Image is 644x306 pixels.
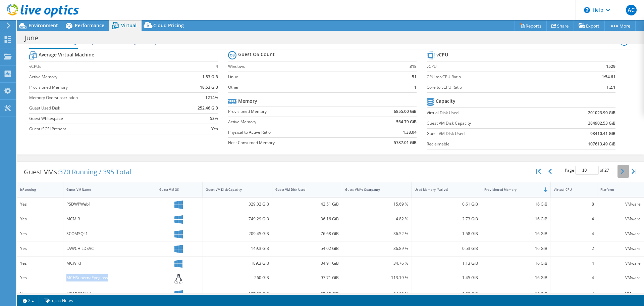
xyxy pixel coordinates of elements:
[606,84,615,91] b: 1:2.1
[206,274,269,281] div: 260 GiB
[484,245,548,252] div: 16 GiB
[604,167,609,173] span: 27
[198,105,218,112] b: 252.46 GiB
[66,274,153,281] div: MCHSupernaEyeglass
[600,187,633,192] div: Platform
[427,74,566,80] label: CPU to vCPU Ratio
[484,201,548,208] div: 16 GiB
[427,141,546,147] label: Reclaimable
[66,215,153,223] div: MCMIR
[18,296,39,305] a: 2
[206,201,269,208] div: 329.32 GiB
[216,63,218,70] b: 4
[394,108,417,115] b: 6855.00 GiB
[436,51,448,58] b: vCPU
[29,105,173,112] label: Guest Used Disk
[600,215,641,223] div: VMware
[275,245,339,252] div: 54.02 GiB
[600,274,641,281] div: VMware
[484,215,548,223] div: 16 GiB
[275,260,339,267] div: 34.91 GiB
[554,274,594,281] div: 4
[20,187,52,192] div: IsRunning
[415,230,478,237] div: 1.58 GiB
[39,51,94,58] b: Average Virtual Machine
[484,290,548,298] div: 16 GiB
[604,20,636,31] a: More
[415,245,478,252] div: 0.53 GiB
[206,215,269,223] div: 749.29 GiB
[575,166,599,175] input: jump to page
[427,63,566,70] label: vCPU
[202,74,218,80] b: 1.53 GiB
[228,108,358,115] label: Provisioned Memory
[29,115,173,122] label: Guest Whitespace
[345,201,409,208] div: 15.69 %
[345,187,400,192] div: Guest VM % Occupancy
[228,63,392,70] label: Windows
[153,22,184,29] span: Cloud Pricing
[588,141,615,147] b: 107613.49 GiB
[565,166,609,175] span: Page of
[206,290,269,298] div: 127.09 GiB
[600,290,641,298] div: VMware
[484,230,548,237] div: 16 GiB
[29,22,58,29] span: Environment
[574,20,605,31] a: Export
[415,215,478,223] div: 2.73 GiB
[39,296,78,305] a: Project Notes
[29,94,173,101] label: Memory Oversubscription
[66,230,153,237] div: SCOMSQL1
[415,274,478,281] div: 1.45 GiB
[20,215,60,223] div: Yes
[394,139,417,146] b: 5787.01 GiB
[228,139,358,146] label: Host Consumed Memory
[554,290,594,298] div: 4
[606,63,615,70] b: 1529
[554,187,586,192] div: Virtual CPU
[205,94,218,101] b: 1214%
[206,230,269,237] div: 209.45 GiB
[345,260,409,267] div: 34.76 %
[554,260,594,267] div: 4
[415,260,478,267] div: 1.13 GiB
[228,84,392,91] label: Other
[588,120,615,127] b: 284902.53 GiB
[228,119,358,125] label: Active Memory
[66,245,153,252] div: LAWCHILDSVC
[515,20,547,31] a: Reports
[228,129,358,136] label: Physical to Active Ratio
[275,290,339,298] div: 35.85 GiB
[345,245,409,252] div: 36.89 %
[414,84,417,91] b: 1
[121,22,137,29] span: Virtual
[345,290,409,298] div: 34.13 %
[415,187,470,192] div: Used Memory (Active)
[159,187,191,192] div: Guest VM OS
[206,245,269,252] div: 149.3 GiB
[396,119,417,125] b: 564.79 GiB
[238,98,257,104] b: Memory
[275,215,339,223] div: 36.16 GiB
[20,245,60,252] div: Yes
[66,201,153,208] div: PSDWPWeb1
[600,260,641,267] div: VMware
[275,187,331,192] div: Guest VM Disk Used
[275,230,339,237] div: 76.68 GiB
[275,201,339,208] div: 42.51 GiB
[584,7,590,13] svg: \n
[200,84,218,91] b: 18.53 GiB
[228,74,392,80] label: Linux
[602,74,615,80] b: 1:54.61
[415,290,478,298] div: 1.69 GiB
[588,110,615,116] b: 201023.90 GiB
[75,22,104,29] span: Performance
[484,260,548,267] div: 16 GiB
[20,230,60,237] div: Yes
[427,120,546,127] label: Guest VM Disk Capacity
[29,84,173,91] label: Provisioned Memory
[206,260,269,267] div: 189.3 GiB
[210,115,218,122] b: 53%
[29,63,173,70] label: vCPUs
[546,20,574,31] a: Share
